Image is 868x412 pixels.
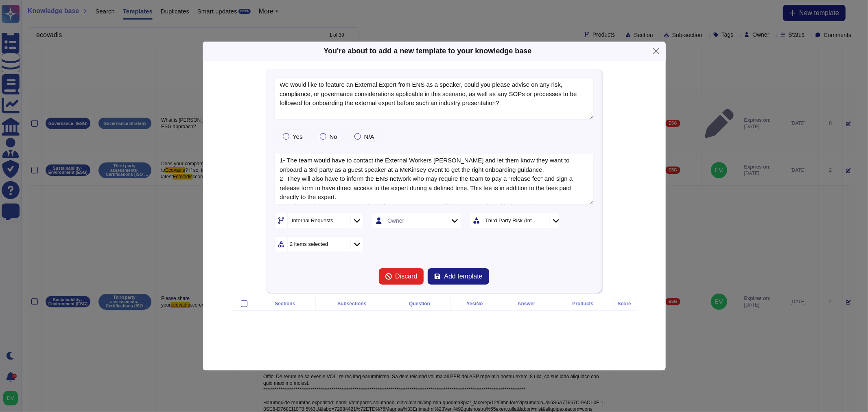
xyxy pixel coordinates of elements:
[330,133,337,140] span: No
[444,273,482,280] span: Add template
[324,47,531,55] b: You're about to add a new template to your knowledge base
[292,218,333,223] div: Internal Requests
[293,133,302,140] span: Yes
[454,301,498,306] div: Yes/No
[394,301,447,306] div: Question
[319,301,387,306] div: Subsections
[650,45,662,57] button: Close
[364,133,374,140] span: N/A
[428,268,489,285] button: Add template
[274,153,594,205] textarea: 1- The team would have to contact the External Workers [PERSON_NAME] and let them know they want ...
[379,268,424,285] button: Discard
[387,218,404,224] div: Owner
[505,301,551,306] div: Answer
[558,301,610,306] div: Products
[274,77,594,120] textarea: We would like to feature an External Expert from ENS as a speaker, could you please advise on any...
[618,301,634,306] div: Score
[395,273,417,280] span: Discard
[485,218,539,223] div: Third Party Risk (Internal)
[290,241,328,247] div: 2 items selected
[260,301,312,306] div: Sections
